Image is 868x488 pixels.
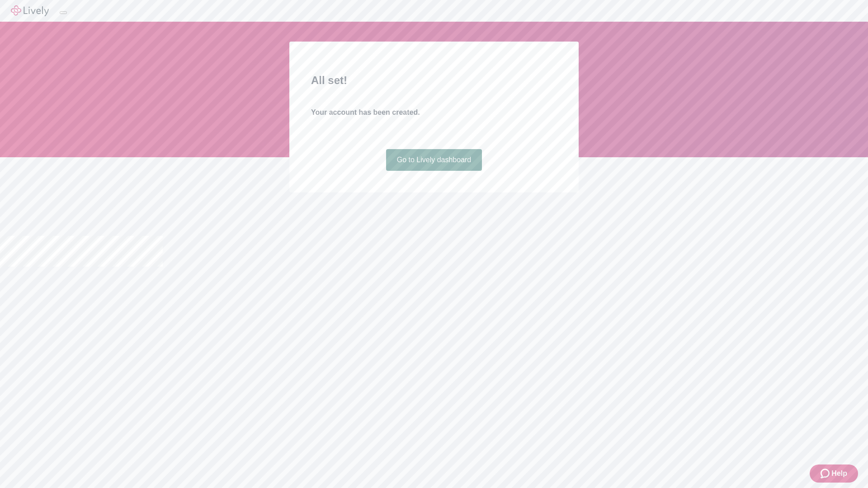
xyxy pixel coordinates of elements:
[386,149,482,171] a: Go to Lively dashboard
[311,107,557,118] h4: Your account has been created.
[821,468,831,479] svg: Zendesk support icon
[311,72,557,89] h2: All set!
[11,5,49,16] img: Lively
[60,11,67,14] button: Log out
[831,468,847,479] span: Help
[810,465,858,483] button: Zendesk support iconHelp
